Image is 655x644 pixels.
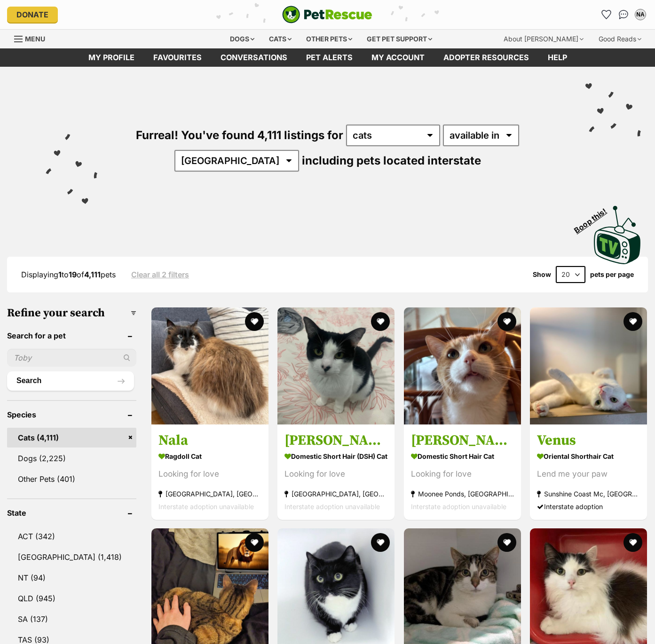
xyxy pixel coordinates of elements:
[537,487,640,500] strong: Sunshine Coast Mc, [GEOGRAPHIC_DATA]
[14,30,52,47] a: Menu
[7,428,136,448] a: Cats (4,111)
[530,424,647,519] a: Venus Oriental Shorthair Cat Lend me your paw Sunshine Coast Mc, [GEOGRAPHIC_DATA] Interstate ado...
[592,30,648,48] div: Good Reads
[297,48,362,67] a: Pet alerts
[411,467,514,480] div: Looking for love
[7,7,58,23] a: Donate
[411,502,506,510] span: Interstate adoption unavailable
[7,469,136,489] a: Other Pets (401)
[7,331,136,340] header: Search for a pet
[411,487,514,500] strong: Moonee Ponds, [GEOGRAPHIC_DATA]
[599,7,614,22] a: Favourites
[284,431,387,449] h3: [PERSON_NAME]
[530,307,647,424] img: Venus - Oriental Shorthair Cat
[360,30,439,48] div: Get pet support
[7,371,134,390] button: Search
[362,48,434,67] a: My account
[223,30,261,48] div: Dogs
[371,533,390,552] button: favourite
[537,449,640,463] strong: Oriental Shorthair Cat
[636,10,645,19] div: NA
[411,449,514,463] strong: Domestic Short Hair Cat
[245,533,264,552] button: favourite
[79,48,144,67] a: My profile
[277,307,395,424] img: Mollie - Domestic Short Hair (DSH) Cat
[538,48,576,67] a: Help
[25,35,45,43] span: Menu
[136,128,343,142] span: Furreal! You've found 4,111 listings for
[262,30,298,48] div: Cats
[497,312,516,331] button: favourite
[158,449,261,463] strong: Ragdoll Cat
[633,7,648,22] button: My account
[131,270,189,279] a: Clear all 2 filters
[497,533,516,552] button: favourite
[619,10,629,19] img: chat-41dd97257d64d25036548639549fe6c8038ab92f7586957e7f3b1b290dea8141.svg
[84,270,101,279] strong: 4,111
[533,271,551,278] span: Show
[599,7,648,22] ul: Account quick links
[404,307,521,424] img: Pedro - Domestic Short Hair Cat
[284,467,387,480] div: Looking for love
[434,48,538,67] a: Adopter resources
[623,533,642,552] button: favourite
[497,30,590,48] div: About [PERSON_NAME]
[284,502,380,510] span: Interstate adoption unavailable
[158,431,261,449] h3: Nala
[537,500,640,512] div: Interstate adoption
[151,424,268,519] a: Nala Ragdoll Cat Looking for love [GEOGRAPHIC_DATA], [GEOGRAPHIC_DATA] Interstate adoption unavai...
[284,487,387,500] strong: [GEOGRAPHIC_DATA], [GEOGRAPHIC_DATA]
[616,7,631,22] a: Conversations
[7,509,136,517] header: State
[302,154,481,167] span: including pets located interstate
[144,48,211,67] a: Favourites
[58,270,62,279] strong: 1
[7,448,136,468] a: Dogs (2,225)
[594,197,641,266] a: Boop this!
[7,410,136,419] header: Species
[245,312,264,331] button: favourite
[7,306,136,320] h3: Refine your search
[284,449,387,463] strong: Domestic Short Hair (DSH) Cat
[282,6,372,24] img: logo-cat-932fe2b9b8326f06289b0f2fb663e598f794de774fb13d1741a6617ecf9a85b4.svg
[300,30,359,48] div: Other pets
[7,589,136,608] a: QLD (945)
[151,307,268,424] img: Nala - Ragdoll Cat
[21,270,116,279] span: Displaying to of pets
[7,568,136,588] a: NT (94)
[211,48,297,67] a: conversations
[7,609,136,629] a: SA (137)
[594,206,641,264] img: PetRescue TV logo
[404,424,521,519] a: [PERSON_NAME] Domestic Short Hair Cat Looking for love Moonee Ponds, [GEOGRAPHIC_DATA] Interstate...
[371,312,390,331] button: favourite
[158,487,261,500] strong: [GEOGRAPHIC_DATA], [GEOGRAPHIC_DATA]
[623,312,642,331] button: favourite
[7,547,136,567] a: [GEOGRAPHIC_DATA] (1,418)
[277,424,395,519] a: [PERSON_NAME] Domestic Short Hair (DSH) Cat Looking for love [GEOGRAPHIC_DATA], [GEOGRAPHIC_DATA]...
[411,431,514,449] h3: [PERSON_NAME]
[158,502,254,510] span: Interstate adoption unavailable
[573,201,616,235] span: Boop this!
[69,270,77,279] strong: 19
[7,349,136,367] input: Toby
[590,271,634,278] label: pets per page
[537,467,640,480] div: Lend me your paw
[537,431,640,449] h3: Venus
[158,467,261,480] div: Looking for love
[7,526,136,546] a: ACT (342)
[282,6,372,24] a: PetRescue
